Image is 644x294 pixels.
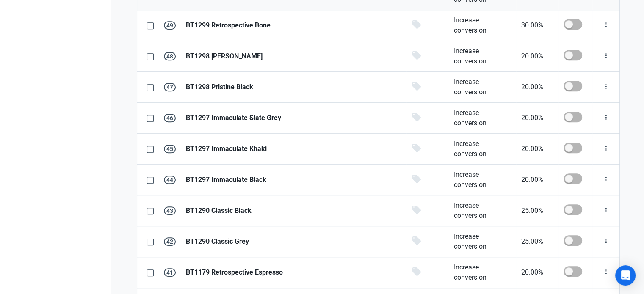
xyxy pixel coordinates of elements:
strong: BT1298 Pristine Black [186,82,401,92]
span: 47 [164,83,176,91]
strong: BT1290 Classic Grey [186,236,401,247]
span: local_offer [412,50,422,60]
div: Open Intercom Messenger [615,265,636,286]
a: 20.00% [516,103,558,133]
a: BT1290 Classic Grey [181,226,406,257]
a: BT1290 Classic Black [181,195,406,226]
span: 46 [164,114,176,122]
a: Increase conversion [449,41,516,71]
a: BT1298 [PERSON_NAME] [181,41,406,71]
strong: BT1179 Retrospective Espresso [186,267,401,278]
a: 25.00% [516,226,558,257]
a: BT1298 Pristine Black [181,72,406,102]
strong: BT1298 [PERSON_NAME] [186,51,401,61]
a: Increase conversion [449,103,516,133]
a: Increase conversion [449,226,516,257]
span: 42 [164,237,176,246]
a: 20.00% [516,165,558,195]
span: local_offer [412,236,422,246]
strong: BT1297 Immaculate Black [186,175,401,185]
a: BT1297 Immaculate Black [181,165,406,195]
span: 41 [164,268,176,277]
span: 48 [164,52,176,60]
a: Increase conversion [449,257,516,288]
a: Increase conversion [449,134,516,164]
strong: BT1290 Classic Black [186,206,401,216]
a: 20.00% [516,72,558,102]
a: BT1297 Immaculate Slate Grey [181,103,406,133]
a: 30.00% [516,10,558,41]
span: local_offer [412,112,422,122]
span: local_offer [412,174,422,184]
a: Increase conversion [449,165,516,195]
strong: BT1299 Retrospective Bone [186,20,401,30]
a: 20.00% [516,134,558,164]
a: BT1297 Immaculate Khaki [181,134,406,164]
a: BT1299 Retrospective Bone [181,10,406,41]
a: BT1179 Retrospective Espresso [181,257,406,288]
span: local_offer [412,143,422,153]
span: local_offer [412,205,422,215]
a: 20.00% [516,41,558,71]
span: 44 [164,176,176,184]
a: Increase conversion [449,195,516,226]
a: Increase conversion [449,10,516,41]
span: local_offer [412,267,422,277]
span: 45 [164,145,176,153]
strong: BT1297 Immaculate Khaki [186,144,401,154]
span: 49 [164,21,176,30]
span: local_offer [412,81,422,91]
span: 43 [164,206,176,215]
strong: BT1297 Immaculate Slate Grey [186,113,401,123]
span: local_offer [412,19,422,30]
a: Increase conversion [449,72,516,102]
a: 20.00% [516,257,558,288]
a: 25.00% [516,195,558,226]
